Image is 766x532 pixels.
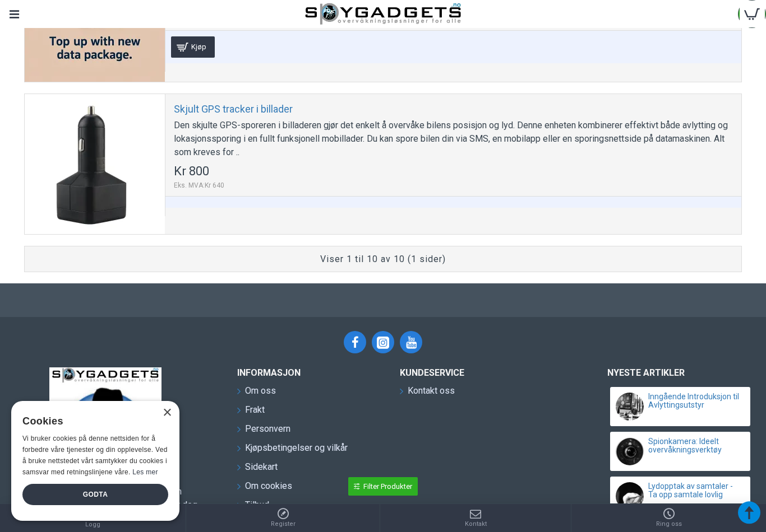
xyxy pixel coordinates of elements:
[22,484,168,505] div: Godta
[237,479,292,498] a: Om cookies
[237,384,276,403] a: Om oss
[174,119,733,159] div: Den skjulte GPS-sporeren i billaderen gjør det enkelt å overvåke bilens posisjon og lyd. Denne en...
[465,520,487,529] span: Kontakt
[237,422,290,441] a: Personvern
[49,367,161,479] img: SpyGadgets.no
[237,441,348,460] a: Kjøpsbetingelser og vilkår
[245,422,290,436] span: Personvern
[30,253,736,266] div: Viser 1 til 10 av 10 (1 sider)
[237,403,265,422] a: Frakt
[656,520,682,529] span: Ring oss
[648,437,740,455] a: Spionkamera: Ideelt overvåkningsverktøy
[245,403,265,417] span: Frakt
[607,367,753,378] h3: Nyeste artikler
[186,504,380,532] a: Register
[237,498,269,517] a: Tilbud
[245,498,269,512] span: Tilbud
[188,43,209,50] span: Kjøp
[245,384,276,398] span: Om oss
[25,94,165,234] a: Skjult GPS tracker i billader
[245,479,292,493] span: Om cookies
[237,460,278,479] a: Sidekart
[271,520,296,529] span: Register
[245,441,348,455] span: Kjøpsbetingelser og vilkår
[648,393,740,410] a: Inngående Introduksjon til Avlyttingsutstyr
[408,384,455,398] span: Kontakt oss
[571,504,766,532] a: Ring oss
[380,504,571,532] a: Kontakt
[348,477,418,496] a: Filter Produkter
[22,409,161,433] div: Cookies
[237,367,383,378] h3: INFORMASJON
[400,367,568,378] h3: Kundeservice
[163,409,171,417] div: Close
[245,460,278,474] span: Sidekart
[174,180,224,190] span: Eks. MVA:Kr 640
[174,165,209,178] span: Kr 800
[85,520,100,530] span: Logg
[400,384,455,403] a: Kontakt oss
[132,468,158,476] a: Les mer, opens a new window
[174,102,293,115] a: Skjult GPS tracker i billader
[305,3,461,25] img: SpyGadgets.no
[648,482,740,500] a: Lydopptak av samtaler - Ta opp samtale lovlig
[22,435,168,475] span: Vi bruker cookies på denne nettsiden for å forbedre våre tjenester og din opplevelse. Ved å bruke...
